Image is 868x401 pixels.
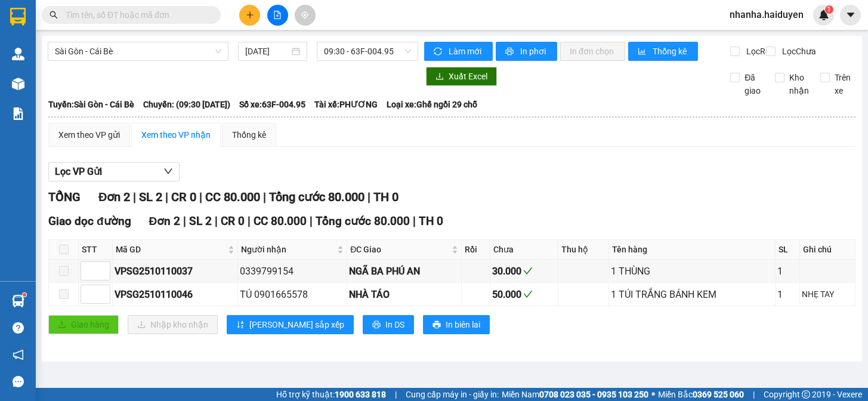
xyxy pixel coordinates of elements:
div: NHÀ TÁO [349,287,459,302]
b: Tuyến: Sài Gòn - Cái Bè [48,100,134,109]
span: Đơn 2 [149,214,181,228]
span: Tổng cước 80.000 [269,190,365,204]
span: Cung cấp máy in - giấy in: [406,388,499,401]
th: Thu hộ [558,240,609,260]
span: CR 0 [221,214,245,228]
input: Tìm tên, số ĐT hoặc mã đơn [66,8,206,21]
button: uploadGiao hàng [48,315,119,334]
th: Chưa [490,240,558,260]
span: | [395,388,397,401]
span: Số xe: 63F-004.95 [239,98,305,111]
span: | [215,214,218,228]
th: Ghi chú [800,240,855,260]
span: In biên lai [446,318,480,331]
span: SL 2 [189,214,212,228]
span: Trên xe [830,71,856,97]
button: downloadXuất Excel [426,67,497,86]
span: ⚪️ [651,392,655,397]
button: file-add [267,5,288,26]
span: Miền Bắc [658,388,744,401]
th: Rồi [462,240,491,260]
img: warehouse-icon [12,48,24,60]
img: warehouse-icon [12,78,24,90]
span: Sài Gòn - Cái Bè [55,42,221,60]
span: CC 80.000 [205,190,260,204]
span: aim [301,11,309,19]
button: printerIn biên lai [423,315,490,334]
span: Thống kê [653,45,688,58]
div: 1 TÚI TRẮNG BÁNH KEM [611,287,773,302]
span: check [523,266,533,276]
span: | [248,214,251,228]
div: 1 THÙNG [611,264,773,279]
button: caret-down [840,5,861,26]
span: | [413,214,416,228]
div: VPSG2510110046 [115,287,236,302]
span: | [367,190,370,204]
span: message [13,376,24,387]
span: Hỗ trợ kỹ thuật: [276,388,386,401]
button: In đơn chọn [560,42,625,61]
div: 30.000 [492,264,556,279]
strong: 0708 023 035 - 0935 103 250 [539,390,648,399]
span: printer [372,320,381,330]
span: | [133,190,136,204]
span: Mã GD [116,243,226,256]
span: plus [246,11,254,19]
span: Loại xe: Ghế ngồi 29 chỗ [387,98,477,111]
img: solution-icon [12,107,24,120]
div: VPSG2510110037 [115,264,236,279]
img: icon-new-feature [818,10,829,20]
span: Người nhận [241,243,335,256]
span: Tổng cước 80.000 [316,214,410,228]
sup: 1 [825,5,833,14]
th: SL [776,240,800,260]
span: question-circle [13,322,24,334]
span: down [163,166,173,176]
span: download [435,72,444,82]
span: | [165,190,168,204]
div: Xem theo VP nhận [141,128,211,141]
img: logo-vxr [10,8,26,26]
span: file-add [273,11,282,19]
span: ĐC Giao [350,243,449,256]
th: STT [79,240,113,260]
span: Chuyến: (09:30 [DATE]) [143,98,230,111]
span: search [50,11,58,19]
span: bar-chart [638,47,648,57]
div: NHẸ TAY [802,288,853,301]
span: caret-down [845,10,856,20]
div: TÚ 0901665578 [240,287,345,302]
span: Lọc Chưa [777,45,818,58]
strong: 1900 633 818 [335,390,386,399]
div: NGÃ BA PHÚ AN [349,264,459,279]
span: | [310,214,313,228]
button: printerIn DS [363,315,414,334]
span: TH 0 [419,214,443,228]
span: | [263,190,266,204]
span: Đơn 2 [98,190,130,204]
span: sync [434,47,444,57]
button: aim [295,5,316,26]
div: 1 [777,264,798,279]
span: sort-ascending [236,320,245,330]
button: Lọc VP Gửi [48,162,180,181]
button: downloadNhập kho nhận [128,315,218,334]
span: CC 80.000 [254,214,307,228]
strong: 0369 525 060 [693,390,744,399]
div: 1 [777,287,798,302]
span: nhanha.haiduyen [720,7,813,22]
span: | [183,214,186,228]
span: copyright [802,390,810,399]
button: bar-chartThống kê [628,42,698,61]
th: Tên hàng [609,240,776,260]
span: printer [505,47,515,57]
div: Thống kê [232,128,266,141]
span: Lọc Rồi [742,45,774,58]
span: SL 2 [139,190,162,204]
span: 09:30 - 63F-004.95 [324,42,411,60]
span: Tài xế: PHƯƠNG [314,98,378,111]
span: TH 0 [373,190,399,204]
span: Làm mới [449,45,483,58]
span: 1 [827,5,831,14]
